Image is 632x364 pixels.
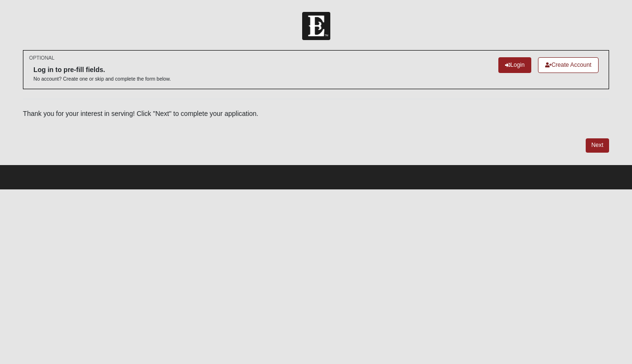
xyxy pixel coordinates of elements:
a: Login [498,57,531,73]
p: No account? Create one or skip and complete the form below. [33,75,171,83]
img: Church of Eleven22 Logo [302,12,330,40]
a: Create Account [538,57,599,73]
h6: Log in to pre-fill fields. [33,66,171,74]
small: OPTIONAL [29,54,54,62]
a: Next [586,138,609,152]
p: Thank you for your interest in serving! Click "Next" to complete your application. [23,109,609,119]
